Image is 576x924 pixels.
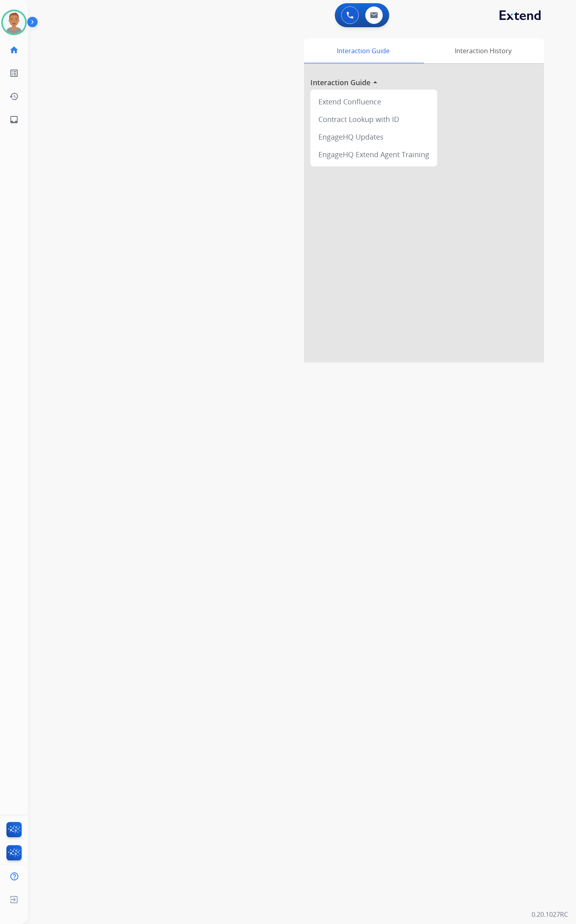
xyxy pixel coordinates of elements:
[9,45,19,55] mat-icon: home
[314,110,434,128] div: Contract Lookup with ID
[304,38,422,63] div: Interaction Guide
[314,93,434,110] div: Extend Confluence
[9,115,19,124] mat-icon: inbox
[9,68,19,78] mat-icon: list_alt
[3,11,25,34] img: avatar
[314,146,434,163] div: EngageHQ Extend Agent Training
[314,128,434,146] div: EngageHQ Updates
[532,910,568,919] p: 0.20.1027RC
[422,38,544,63] div: Interaction History
[9,92,19,101] mat-icon: history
